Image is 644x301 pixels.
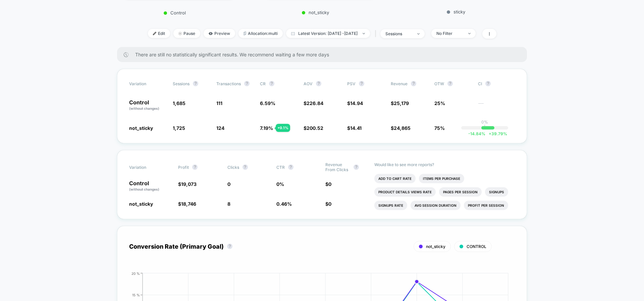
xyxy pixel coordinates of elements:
span: AOV [304,81,313,86]
span: 0 [328,201,331,207]
button: ? [269,81,274,86]
span: 6.59 % [260,100,275,106]
button: ? [485,81,491,86]
img: end [178,32,182,35]
span: CONTROL [467,244,486,249]
span: CR [260,81,266,86]
span: | [373,29,380,39]
li: Avg Session Duration [411,201,461,210]
span: Pause [173,29,200,38]
span: $ [391,100,409,106]
li: Signups Rate [374,201,407,210]
span: Revenue [391,81,408,86]
span: CI [478,81,515,86]
img: end [363,33,365,34]
span: 0.46 % [276,201,292,207]
p: Control [129,100,166,111]
tspan: 15 % [132,293,140,297]
span: 24,865 [394,125,411,131]
span: Latest Version: [DATE] - [DATE] [286,29,370,38]
span: There are still no statistically significant results. We recommend waiting a few more days [135,52,514,57]
span: 200.52 [307,125,323,131]
span: Clicks [227,165,239,170]
span: Transactions [216,81,241,86]
span: 0 [328,181,331,187]
span: not_sticky [129,201,153,207]
button: ? [447,81,453,86]
span: 124 [216,125,224,131]
span: not_sticky [129,125,153,131]
p: Would like to see more reports? [374,162,515,167]
button: ? [354,164,359,170]
button: ? [192,164,198,170]
span: 25,179 [394,100,409,106]
button: ? [288,164,293,170]
li: Pages Per Session [439,187,482,197]
span: 8 [227,201,230,207]
div: No Filter [436,31,463,36]
span: Revenue From Clicks [325,162,350,172]
img: end [417,33,420,35]
span: 75% [434,125,445,131]
span: 7.19 % [260,125,273,131]
span: 19,073 [181,181,197,187]
button: ? [243,164,248,170]
p: sticky [398,9,514,14]
span: (without changes) [129,106,159,110]
span: 14.41 [350,125,362,131]
span: $ [178,201,196,207]
span: --- [478,101,515,111]
li: Items Per Purchase [419,174,464,183]
span: Edit [148,29,170,38]
span: + [489,131,491,136]
span: 14.94 [350,100,363,106]
span: OTW [434,81,471,86]
span: $ [304,100,323,106]
span: Variation [129,81,166,86]
span: (without changes) [129,187,159,191]
span: Variation [129,162,166,172]
span: $ [304,125,323,131]
p: | [484,124,485,130]
button: ? [359,81,364,86]
tspan: 20 % [131,271,140,275]
span: CTR [276,165,285,170]
img: calendar [291,32,295,35]
li: Product Details Views Rate [374,187,436,197]
div: + 9.1 % [276,124,290,132]
span: 18,746 [181,201,196,207]
p: Control [117,10,232,15]
button: ? [227,244,232,249]
span: 0 [227,181,230,187]
li: Profit Per Session [464,201,508,210]
button: ? [244,81,250,86]
span: 0 % [276,181,284,187]
span: 39.79 % [485,131,507,136]
span: Sessions [173,81,190,86]
p: 0% [481,119,488,124]
span: $ [178,181,197,187]
div: sessions [385,31,412,36]
p: Control [129,181,171,192]
span: $ [347,100,363,106]
span: 1,725 [173,125,185,131]
span: $ [325,181,331,187]
span: 226.84 [307,100,323,106]
span: Allocation: multi [238,29,283,38]
span: $ [325,201,331,207]
button: ? [411,81,416,86]
img: edit [153,32,156,35]
p: not_sticky [258,10,373,15]
span: 25% [434,100,445,106]
span: $ [347,125,362,131]
li: Signups [485,187,508,197]
img: end [468,33,471,34]
button: ? [193,81,198,86]
img: rebalance [244,32,246,35]
span: $ [391,125,411,131]
span: PSV [347,81,356,86]
span: Preview [204,29,235,38]
span: Profit [178,165,189,170]
button: ? [316,81,321,86]
span: -14.84 % [468,131,485,136]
